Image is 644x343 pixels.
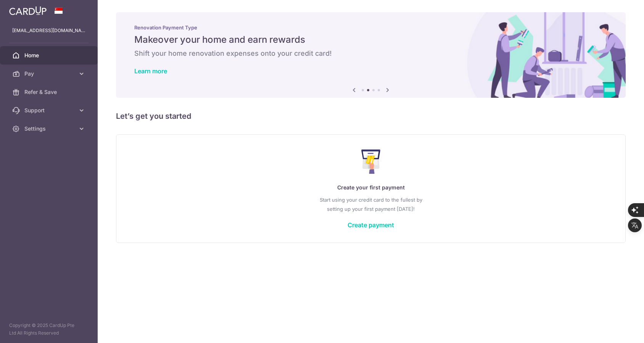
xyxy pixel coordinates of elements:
a: Learn more [134,67,167,75]
p: Start using your credit card to the fullest by setting up your first payment [DATE]! [132,195,610,214]
img: CardUp [9,6,47,15]
h5: Makeover your home and earn rewards [134,34,607,46]
span: Support [24,107,75,114]
p: Create your first payment [132,183,610,192]
iframe: 打开一个小组件，您可以在其中找到更多信息 [597,320,636,339]
span: Settings [24,125,75,133]
h6: Shift your home renovation expenses onto your credit card! [134,49,607,58]
h5: Let’s get you started [116,110,626,122]
img: Make Payment [361,149,381,174]
span: Refer & Save [24,88,75,96]
p: Renovation Payment Type [134,24,607,31]
p: [EMAIL_ADDRESS][DOMAIN_NAME] [12,27,85,34]
a: Create payment [348,221,394,229]
span: Pay [24,70,75,78]
span: Home [24,52,75,59]
img: Renovation banner [116,12,626,98]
